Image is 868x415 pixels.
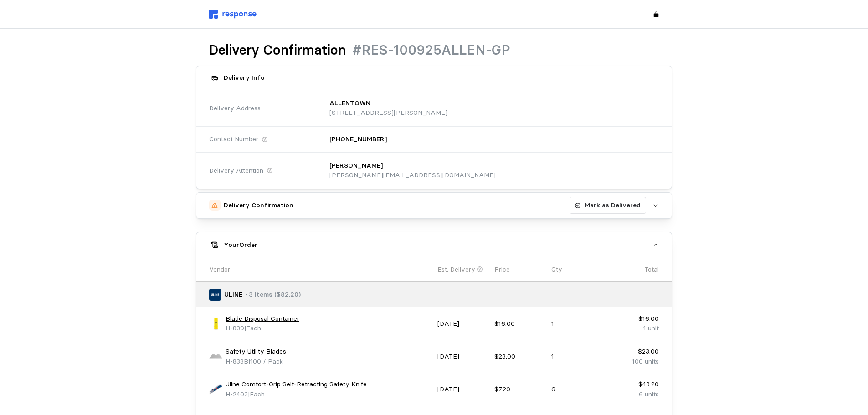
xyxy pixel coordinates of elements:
[644,265,659,275] p: Total
[329,170,496,180] p: [PERSON_NAME][EMAIL_ADDRESS][DOMAIN_NAME]
[226,357,248,365] span: H-838B
[608,389,659,400] p: 6 units
[209,166,263,176] span: Delivery Attention
[209,350,222,363] img: H-838B
[551,352,602,362] p: 1
[226,324,244,332] span: H-839
[551,319,602,329] p: 1
[224,73,265,82] h5: Delivery Info
[608,357,659,367] p: 100 units
[494,319,545,329] p: $16.00
[608,314,659,324] p: $16.00
[244,324,261,332] span: | Each
[585,200,641,210] p: Mark as Delivered
[551,384,602,395] p: 6
[226,379,367,389] a: Uline Comfort-Grip Self-Retracting Safety Knife
[226,347,286,357] a: Safety Utility Blades
[196,232,672,258] button: YourOrder
[226,314,299,324] a: Blade Disposal Container
[246,290,301,300] p: · 3 Items ($82.20)
[437,384,488,395] p: [DATE]
[608,323,659,333] p: 1 unit
[226,390,248,398] span: H-2403
[248,357,283,365] span: | 100 / Pack
[494,384,545,395] p: $7.20
[329,108,447,118] p: [STREET_ADDRESS][PERSON_NAME]
[570,197,646,214] button: Mark as Delivered
[608,347,659,357] p: $23.00
[494,352,545,362] p: $23.00
[209,265,230,275] p: Vendor
[437,319,488,329] p: [DATE]
[209,383,222,396] img: H-2403
[209,103,261,113] span: Delivery Address
[224,200,293,210] h5: Delivery Confirmation
[437,352,488,362] p: [DATE]
[329,161,383,171] p: [PERSON_NAME]
[209,134,258,144] span: Contact Number
[248,390,265,398] span: | Each
[608,379,659,389] p: $43.20
[551,265,562,275] p: Qty
[224,240,257,250] h5: Your Order
[494,265,510,275] p: Price
[329,134,387,144] p: [PHONE_NUMBER]
[209,41,346,59] h1: Delivery Confirmation
[329,98,370,108] p: ALLENTOWN
[224,290,242,300] p: ULINE
[437,265,475,275] p: Est. Delivery
[196,193,672,218] button: Delivery ConfirmationMark as Delivered
[209,10,257,19] img: svg%3e
[209,317,222,330] img: H-839
[352,41,510,59] h1: #RES-100925ALLEN-GP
